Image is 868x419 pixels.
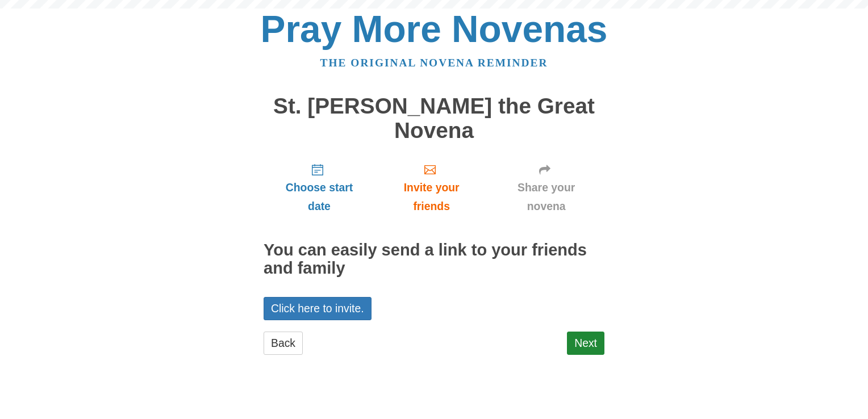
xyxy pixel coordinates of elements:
span: Invite your friends [386,178,477,216]
a: Next [567,332,604,355]
a: Invite your friends [375,154,488,221]
a: Pray More Novenas [261,8,608,50]
a: Choose start date [264,154,375,221]
span: Share your novena [499,178,593,216]
h1: St. [PERSON_NAME] the Great Novena [264,94,604,143]
a: The original novena reminder [320,57,548,69]
a: Back [264,332,303,355]
h2: You can easily send a link to your friends and family [264,241,604,278]
a: Click here to invite. [264,297,372,320]
a: Share your novena [488,154,604,221]
span: Choose start date [275,178,364,216]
